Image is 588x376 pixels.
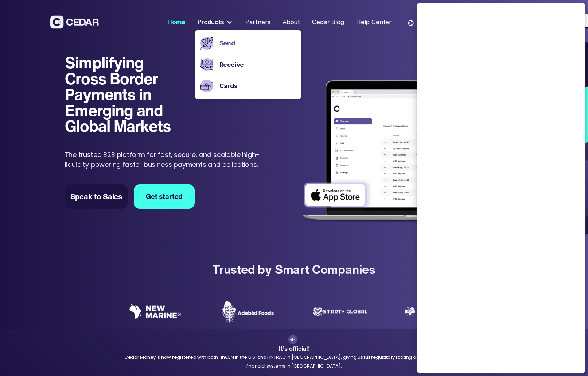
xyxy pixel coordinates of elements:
[298,55,553,229] img: Dashboard of transactions
[219,60,296,69] a: Receive
[65,184,128,209] a: Speak to Sales
[245,18,270,27] div: Partners
[219,81,296,91] a: Cards
[353,14,395,30] a: Help Center
[65,150,268,169] p: The trusted B2B platform for fast, secure, and scalable high-liquidity powering faster business p...
[167,18,185,27] div: Home
[128,304,183,319] img: New Marine logo
[195,15,236,30] div: Products
[195,30,302,100] nav: Products
[405,307,460,316] img: Foy Global Investments Limited Logo
[313,307,367,316] img: Smarty Global logo
[198,18,224,27] div: Products
[65,55,186,134] h1: Simplifying Cross Border Payments in Emerging and Global Markets
[356,18,392,27] div: Help Center
[242,14,273,30] a: Partners
[280,14,303,30] a: About
[134,184,195,209] a: Get started
[221,300,275,323] img: Adebisi Foods logo
[312,18,344,27] div: Cedar Blog
[283,18,300,27] div: About
[164,14,188,30] a: Home
[219,39,296,48] a: Send
[309,14,347,30] a: Cedar Blog
[408,20,414,26] img: world icon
